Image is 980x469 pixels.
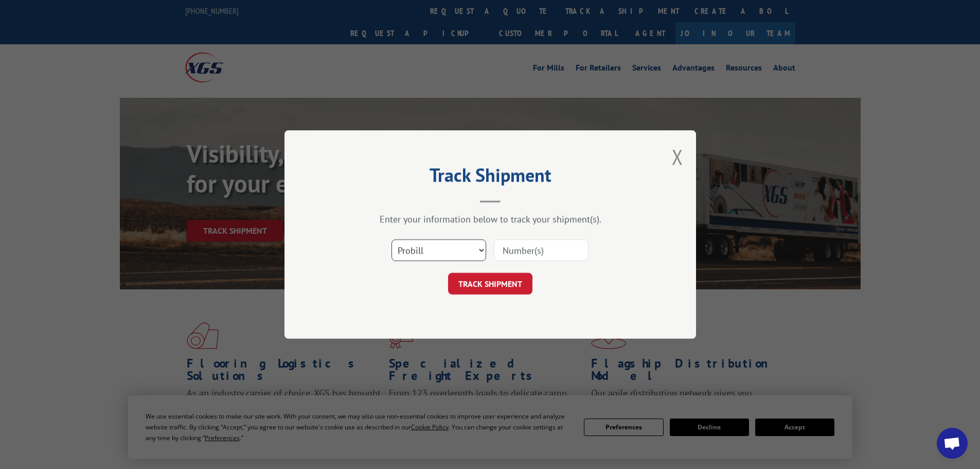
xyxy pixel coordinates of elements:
[336,168,645,187] h2: Track Shipment
[672,143,683,170] button: Close modal
[448,273,532,294] button: TRACK SHIPMENT
[336,213,645,225] div: Enter your information below to track your shipment(s).
[937,428,968,459] div: Open chat
[494,239,589,261] input: Number(s)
